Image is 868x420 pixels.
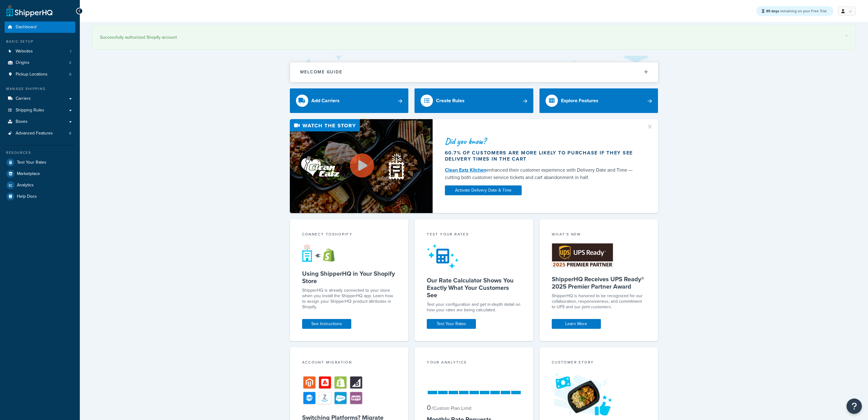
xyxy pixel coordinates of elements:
[445,150,639,162] div: 60.7% of customers are more likely to purchase if they see delivery times in the cart
[415,88,533,113] a: Create Rules
[16,72,48,77] span: Pickup Locations
[5,46,75,57] li: Websites
[16,131,53,136] span: Advanced Features
[552,231,646,239] div: What's New
[5,57,75,68] a: Origins2
[16,119,28,124] span: Boxes
[5,150,75,155] div: Resources
[445,137,639,146] div: Did you know?
[300,70,342,74] h2: Welcome Guide
[445,166,486,173] a: Clean Eatz Kitchen
[302,288,396,310] p: ShipperHQ is already connected to your store when you install the ShipperHQ app. Learn how to ass...
[16,25,37,30] span: Dashboard
[427,277,521,299] h5: Our Rate Calculator Shows You Exactly What Your Customers See
[552,319,601,329] a: Learn More
[5,57,75,68] li: Origins
[290,62,658,82] button: Welcome Guide
[69,72,71,77] span: 0
[5,180,75,191] a: Analytics
[427,360,521,367] div: Your Analytics
[17,171,40,177] span: Marketplace
[302,270,396,285] h5: Using ShipperHQ in Your Shopify Store
[311,96,340,105] div: Add Carriers
[427,231,521,239] div: Test your rates
[5,157,75,168] a: Test Your Rates
[552,275,646,290] h5: ShipperHQ Receives UPS Ready® 2025 Premier Partner Award
[17,183,34,188] span: Analytics
[17,160,46,165] span: Test Your Rates
[552,360,646,367] div: Customer Story
[16,96,31,101] span: Carriers
[302,231,396,239] div: Connect to Shopify
[552,293,646,310] p: ShipperHQ is honored to be recognized for our collaboration, responsiveness, and commitment to UP...
[5,116,75,127] a: Boxes
[539,88,658,113] a: Explore Features
[5,168,75,179] a: Marketplace
[69,131,71,136] span: 8
[5,128,75,139] a: Advanced Features8
[5,191,75,202] a: Help Docs
[436,96,465,105] div: Create Rules
[5,105,75,116] a: Shipping Rules
[5,69,75,80] a: Pickup Locations0
[16,60,29,65] span: Origins
[766,8,779,14] strong: 85 days
[16,49,33,54] span: Websites
[302,360,396,367] div: Account Migration
[847,399,862,414] button: Open Resource Center
[17,194,37,199] span: Help Docs
[445,166,639,181] div: enhanced their customer experience with Delivery Date and Time — cutting both customer service ti...
[5,69,75,80] li: Pickup Locations
[100,33,848,42] div: Successfully authorized Shopify account
[5,128,75,139] li: Advanced Features
[290,119,433,213] img: Video thumbnail
[16,108,44,113] span: Shipping Rules
[69,60,71,65] span: 2
[431,405,472,412] small: / Custom Plan Limit
[845,33,848,38] a: ×
[427,402,431,413] span: 0
[427,302,521,313] div: Test your configuration and get in-depth detail on how your rates are being calculated.
[5,21,75,33] a: Dashboard
[445,185,522,195] a: Activate Delivery Date & Time
[5,39,75,44] div: Basic Setup
[427,319,476,329] a: Test Your Rates
[5,46,75,57] a: Websites1
[290,88,409,113] a: Add Carriers
[70,49,71,54] span: 1
[5,93,75,104] a: Carriers
[766,8,827,14] span: remaining on your Free Trial
[302,244,341,262] img: connect-shq-shopify-9b9a8c5a.svg
[302,319,351,329] a: See Instructions
[561,96,598,105] div: Explore Features
[5,86,75,91] div: Manage Shipping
